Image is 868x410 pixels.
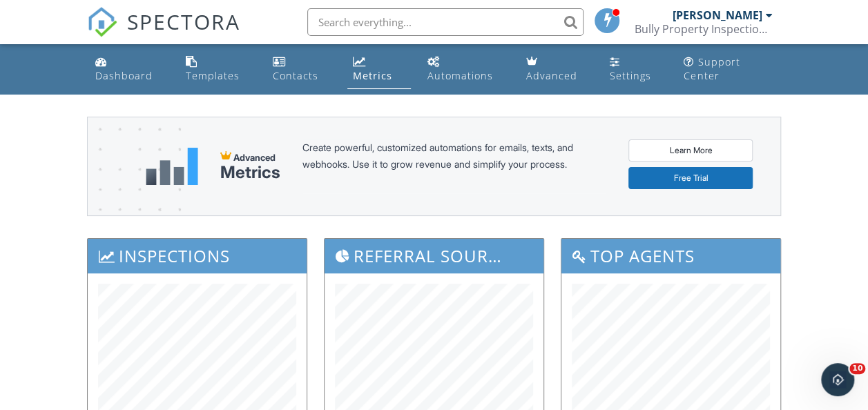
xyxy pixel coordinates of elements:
div: Metrics [353,69,392,82]
span: SPECTORA [127,7,240,36]
input: Search everything... [307,8,584,36]
div: Bully Property Inspections LLC [634,22,772,36]
span: 10 [849,363,865,374]
a: Metrics [347,50,411,89]
a: Templates [180,50,255,89]
div: Create powerful, customized automations for emails, texts, and webhooks. Use it to grow revenue a... [302,139,606,193]
a: SPECTORA [87,19,240,48]
a: Advanced [521,50,593,89]
img: advanced-banner-bg-f6ff0eecfa0ee76150a1dea9fec4b49f333892f74bc19f1b897a312d7a1b2ff3.png [88,117,181,270]
a: Contacts [267,50,336,89]
a: Support Center [678,50,778,89]
div: Dashboard [95,69,153,82]
a: Automations (Basic) [422,50,510,89]
div: Automations [427,69,493,82]
iframe: Intercom live chat [821,363,854,396]
div: Settings [610,69,651,82]
h3: Top Agents [561,239,780,273]
div: Contacts [272,69,318,82]
a: Dashboard [90,50,169,89]
div: Metrics [220,163,280,182]
div: Support Center [684,55,740,82]
h3: Inspections [88,239,307,273]
a: Settings [604,50,667,89]
a: Free Trial [628,167,753,189]
div: [PERSON_NAME] [672,8,762,22]
img: metrics-aadfce2e17a16c02574e7fc40e4d6b8174baaf19895a402c862ea781aae8ef5b.svg [146,148,198,185]
a: Learn More [628,139,753,162]
img: The Best Home Inspection Software - Spectora [87,7,117,37]
span: Advanced [233,152,276,163]
h3: Referral Sources [325,239,543,273]
div: Templates [185,69,239,82]
div: Advanced [526,69,577,82]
